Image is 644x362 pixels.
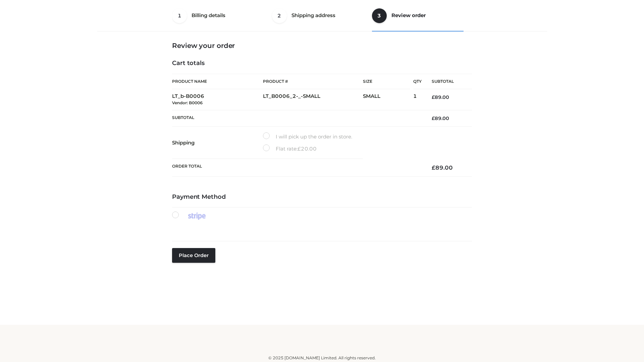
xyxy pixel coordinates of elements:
label: I will pick up the order in store. [263,132,352,141]
h4: Cart totals [172,60,472,67]
th: Product Name [172,74,263,89]
th: Subtotal [172,110,422,126]
span: £ [432,115,435,121]
td: LT_B0006_2-_-SMALL [263,89,363,110]
div: © 2025 [DOMAIN_NAME] Limited. All rights reserved. [100,355,544,361]
h3: Review your order [172,42,472,50]
th: Product # [263,74,363,89]
bdi: 20.00 [298,145,317,152]
th: Order Total [172,159,422,177]
span: £ [432,94,435,100]
button: Place order [172,248,215,263]
th: Qty [413,74,422,89]
th: Subtotal [422,74,472,89]
td: 1 [413,89,422,110]
small: Vendor: B0006 [172,100,203,105]
th: Shipping [172,127,263,159]
td: LT_b-B0006 [172,89,263,110]
bdi: 89.00 [432,164,453,171]
label: Flat rate: [263,144,317,153]
span: £ [432,164,435,171]
th: Size [363,74,410,89]
td: SMALL [363,89,413,110]
span: £ [298,145,301,152]
h4: Payment Method [172,193,472,201]
bdi: 89.00 [432,94,449,100]
bdi: 89.00 [432,115,449,121]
